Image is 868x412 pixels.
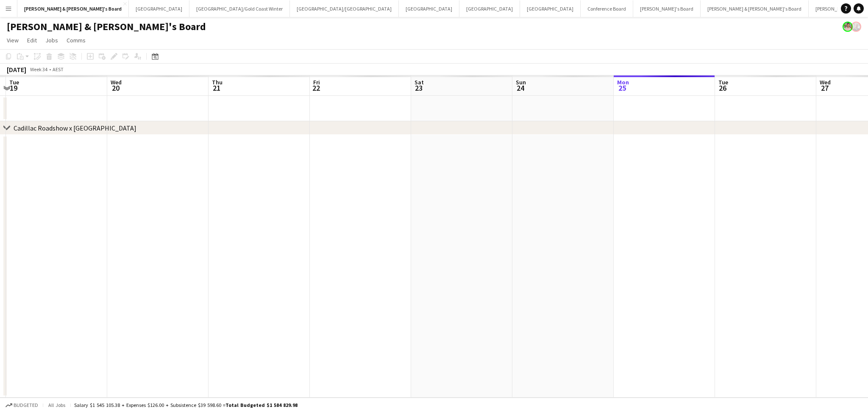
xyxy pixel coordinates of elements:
[74,402,298,408] div: Salary $1 545 105.38 + Expenses $126.00 + Subsistence $39 598.60 =
[581,0,633,17] button: Conference Board
[14,402,38,408] span: Budgeted
[701,0,809,17] button: [PERSON_NAME] & [PERSON_NAME]'s Board
[843,22,853,32] app-user-avatar: Arrence Torres
[633,0,701,17] button: [PERSON_NAME]'s Board
[290,0,399,17] button: [GEOGRAPHIC_DATA]/[GEOGRAPHIC_DATA]
[225,402,298,408] span: Total Budgeted $1 584 829.98
[4,401,39,410] button: Budgeted
[189,0,290,17] button: [GEOGRAPHIC_DATA]/Gold Coast Winter
[851,22,861,32] app-user-avatar: Neil Burton
[17,0,129,17] button: [PERSON_NAME] & [PERSON_NAME]'s Board
[47,402,67,408] span: All jobs
[129,0,189,17] button: [GEOGRAPHIC_DATA]
[459,0,520,17] button: [GEOGRAPHIC_DATA]
[520,0,581,17] button: [GEOGRAPHIC_DATA]
[399,0,459,17] button: [GEOGRAPHIC_DATA]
